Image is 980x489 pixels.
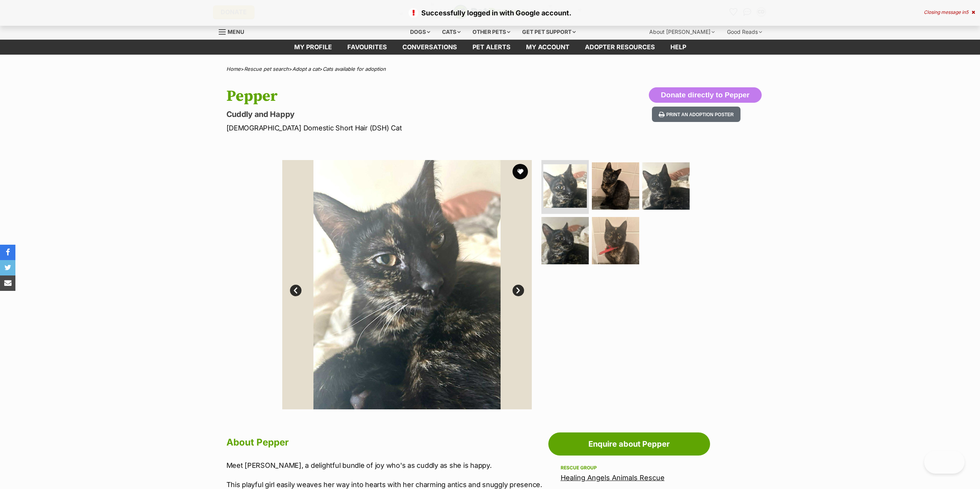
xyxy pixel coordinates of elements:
[228,28,244,35] span: Menu
[513,164,528,179] button: favourite
[467,24,516,40] div: Other pets
[226,434,544,451] h2: About Pepper
[663,40,694,55] a: Help
[323,66,386,72] a: Cats available for adoption
[437,24,466,40] div: Cats
[577,40,663,55] a: Adopter resources
[219,24,250,38] a: Menu
[8,8,972,18] p: Successfully logged in with Google account.
[282,160,532,409] img: Photo of Pepper
[292,66,319,72] a: Adopt a cat
[592,217,639,264] img: Photo of Pepper
[226,109,552,120] p: Cuddly and Happy
[649,87,761,103] button: Donate directly to Pepper
[340,40,395,55] a: Favourites
[465,40,518,55] a: Pet alerts
[561,465,698,471] div: Rescue group
[518,40,577,55] a: My account
[226,460,544,471] p: Meet [PERSON_NAME], a delightful bundle of joy who's as cuddly as she is happy.
[642,162,690,210] img: Photo of Pepper
[226,87,552,105] h1: Pepper
[541,217,589,264] img: Photo of Pepper
[652,107,740,122] button: Print an adoption poster
[517,24,581,40] div: Get pet support
[286,40,340,55] a: My profile
[405,24,436,40] div: Dogs
[548,432,710,456] a: Enquire about Pepper
[722,24,767,40] div: Good Reads
[592,162,639,210] img: Photo of Pepper
[644,24,720,40] div: About [PERSON_NAME]
[543,164,587,208] img: Photo of Pepper
[226,123,552,133] p: [DEMOGRAPHIC_DATA] Domestic Short Hair (DSH) Cat
[561,474,665,482] a: Healing Angels Animals Rescue
[244,66,289,72] a: Rescue pet search
[924,10,975,15] div: Closing message in
[395,40,465,55] a: conversations
[207,66,773,72] div: > > >
[226,66,241,72] a: Home
[513,285,524,296] a: Next
[290,285,302,296] a: Prev
[966,9,968,15] span: 5
[924,451,965,474] iframe: Help Scout Beacon - Open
